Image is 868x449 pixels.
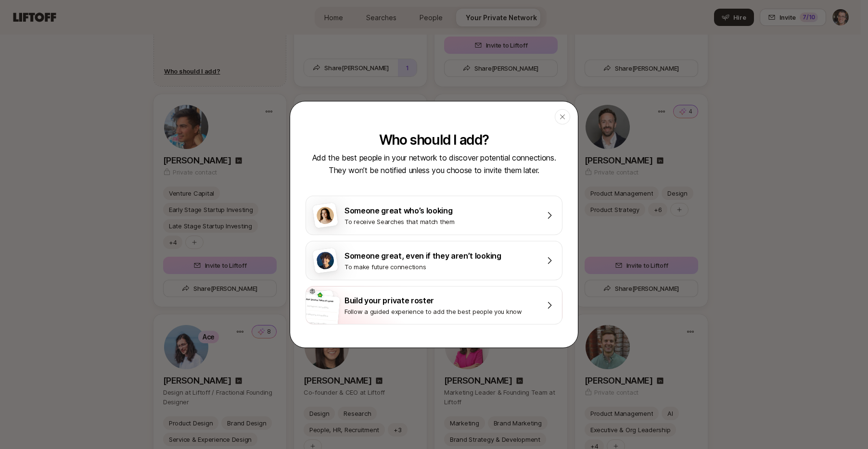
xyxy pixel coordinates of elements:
img: c6b9a7cc_3b97_474a_a2d9_0751fe56951b.jpg [317,292,323,298]
p: To make future connections [345,262,537,272]
p: Follow a guided experience to add the best people you know [345,307,537,316]
p: Someone great, even if they aren’t looking [345,249,537,262]
p: Someone incredible [306,312,337,319]
p: Someone great who’s looking [345,204,537,217]
p: Someone incredible [306,321,336,327]
p: Build your private roster [345,294,537,307]
p: Who should I add? [379,132,489,148]
img: 44800505_afc5_447b_9bfb_f6b4f0270e28.jpg [309,288,316,295]
span: Your Dream Team at Lome [306,298,333,303]
p: Someone incredible [307,304,338,310]
img: woman-on-brown-bg.png [316,206,335,225]
p: To receive Searches that match them [345,217,537,226]
p: Add the best people in your network to discover potential connections. They won’t be notified unl... [306,151,562,176]
img: man-with-curly-hair.png [316,251,335,271]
